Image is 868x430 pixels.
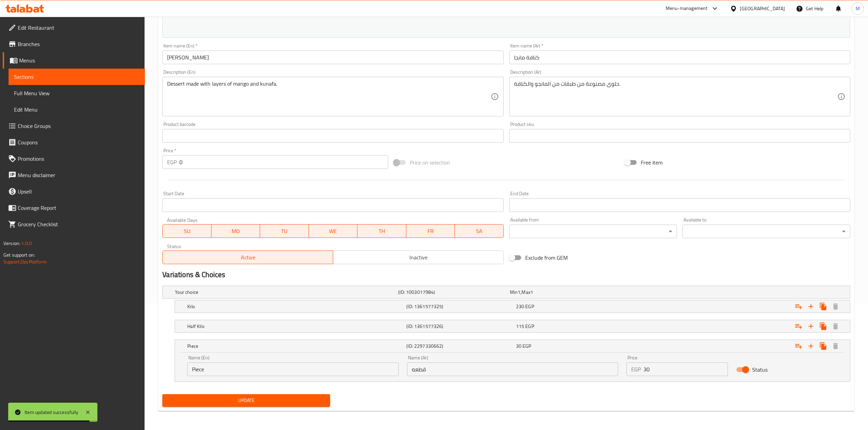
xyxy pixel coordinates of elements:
div: ​ [509,225,677,238]
button: Update [162,394,330,407]
span: WE [312,226,355,236]
span: Choice Groups [18,122,139,130]
a: Full Menu View [9,85,145,101]
button: SU [162,224,211,238]
h5: (ID: 1361577326) [406,323,513,330]
h5: Half Kilo [187,323,404,330]
span: Status [752,365,768,374]
span: Free item [641,158,663,167]
button: Active [162,250,333,264]
span: Upsell [18,187,139,196]
button: FR [406,224,455,238]
span: Edit Menu [14,105,139,114]
button: Clone new choice [817,300,829,313]
button: Clone new choice [817,320,829,332]
a: Menu disclaimer [3,167,145,183]
a: Choice Groups [3,118,145,134]
input: Please enter price [179,155,388,169]
span: 30 [516,342,521,350]
span: Sections [14,73,139,81]
h5: (ID: 2297330662) [406,343,513,349]
div: Expand [175,300,850,313]
a: Edit Menu [9,101,145,118]
h5: (ID: 1361577325) [406,303,513,310]
h5: (ID: 1003017984) [398,289,507,296]
span: Full Menu View [14,89,139,97]
div: Item updated successfully [25,408,78,416]
span: Version: [3,239,20,248]
h5: Kilo [187,303,404,310]
a: Upsell [3,183,145,200]
p: EGP [167,158,177,166]
button: Add new choice [805,300,817,313]
button: Add new choice [805,320,817,332]
input: Enter name Ar [509,51,850,64]
p: EGP [631,365,641,373]
a: Grocery Checklist [3,216,145,232]
span: Grocery Checklist [18,220,139,228]
button: Delete Kilo [829,300,842,313]
span: Exclude from GEM [525,254,568,262]
button: TH [357,224,406,238]
span: Price on selection [410,158,450,167]
h2: Variations & Choices [162,270,850,280]
button: Add new choice [805,340,817,352]
div: [GEOGRAPHIC_DATA] [740,5,785,12]
a: Promotions [3,150,145,167]
span: Min [510,288,518,297]
input: Please enter product barcode [162,129,503,143]
div: Expand [175,340,850,352]
button: MO [212,224,260,238]
span: EGP [525,302,534,311]
button: Inactive [333,250,504,264]
span: Branches [18,40,139,48]
h5: Piece [187,343,404,349]
span: SU [165,226,208,236]
input: Please enter price [643,362,728,376]
span: 1 [518,288,520,297]
a: Coverage Report [3,200,145,216]
input: Enter name En [162,51,503,64]
span: M [856,5,860,12]
span: SA [458,226,501,236]
span: 1 [530,288,533,297]
span: Promotions [18,155,139,163]
div: Expand [163,286,850,298]
span: Coupons [18,138,139,146]
span: MO [214,226,258,236]
span: 230 [516,302,524,311]
a: Branches [3,36,145,52]
span: Update [168,396,325,405]
textarea: حلوى مصنوعة من طبقات من المانجو والكنافة. [514,81,837,113]
span: Inactive [336,253,501,262]
button: Add choice group [792,340,805,352]
span: 115 [516,322,524,331]
button: Add choice group [792,300,805,313]
input: Please enter product sku [509,129,850,143]
a: Menus [3,52,145,69]
span: TH [360,226,404,236]
a: Edit Restaurant [3,19,145,36]
span: 1.0.0 [21,239,32,248]
button: Clone new choice [817,340,829,352]
span: FR [409,226,452,236]
div: ​ [682,225,850,238]
span: Get support on: [3,250,35,259]
div: , [510,289,619,296]
span: Coverage Report [18,204,139,212]
span: EGP [525,322,534,331]
span: Edit Restaurant [18,24,139,32]
input: Enter name En [187,362,398,376]
button: SA [455,224,504,238]
a: Support.OpsPlatform [3,257,47,266]
button: Add choice group [792,320,805,332]
button: Delete Half Kilo [829,320,842,332]
span: Menus [19,56,139,64]
span: TU [263,226,306,236]
button: Delete Piece [829,340,842,352]
div: Menu-management [666,4,708,13]
span: Active [165,253,330,262]
button: TU [260,224,309,238]
button: WE [309,224,358,238]
textarea: Dessert made with layers of mango and kunafa. [167,81,490,113]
